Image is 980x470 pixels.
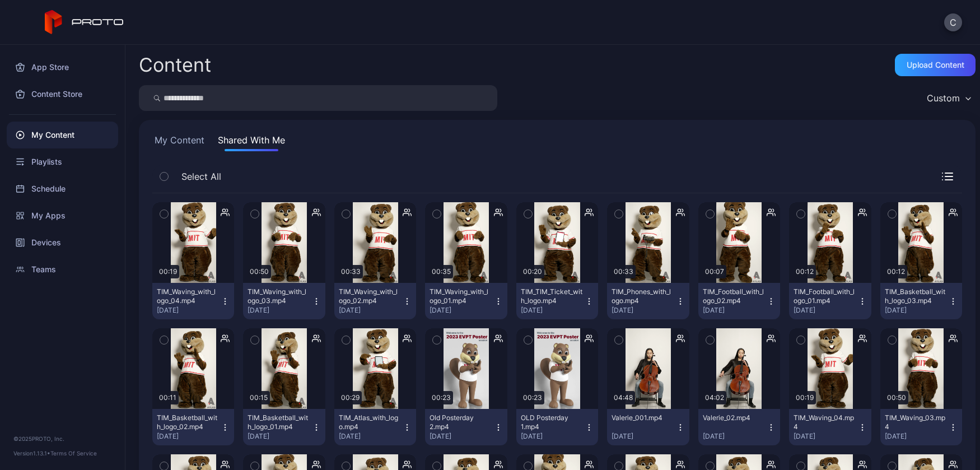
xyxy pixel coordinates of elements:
[7,256,118,283] a: Teams
[248,306,311,315] div: [DATE]
[794,432,857,441] div: [DATE]
[339,287,400,305] div: TIM_Waving_with_logo_02.mp4
[927,92,960,104] div: Custom
[7,81,118,108] a: Content Store
[13,450,50,457] span: Version 1.13.1 •
[339,306,403,315] div: [DATE]
[152,409,234,445] button: TIM_Basketball_with_logo_02.mp4[DATE]
[430,306,493,315] div: [DATE]
[703,287,764,305] div: TIM_Football_with_logo_02.mp4
[789,283,871,319] button: TIM_Football_with_logo_01.mp4[DATE]
[794,413,855,431] div: TIM_Waving_04.mp4
[7,175,118,202] a: Schedule
[703,413,764,422] div: Valerie_02.mp4
[243,409,325,445] button: TIM_Basketball_with_logo_01.mp4[DATE]
[698,283,780,319] button: TIM_Football_with_logo_02.mp4[DATE]
[607,283,689,319] button: TIM_Phones_with_logo.mp4[DATE]
[789,409,871,445] button: TIM_Waving_04.mp4[DATE]
[13,434,111,443] div: © 2025 PROTO, Inc.
[334,409,416,445] button: TIM_Atlas_with_logo.mp4[DATE]
[885,306,949,315] div: [DATE]
[885,413,946,431] div: TIM_Waving_03.mp4
[7,148,118,175] a: Playlists
[7,122,118,148] a: My Content
[7,54,118,81] a: App Store
[157,287,218,305] div: TIM_Waving_with_logo_04.mp4
[794,287,855,305] div: TIM_Football_with_logo_01.mp4
[425,283,507,319] button: TIM_Waving_with_logo_01.mp4[DATE]
[334,283,416,319] button: TIM_Waving_with_logo_02.mp4[DATE]
[430,287,491,305] div: TIM_Waving_with_logo_01.mp4
[157,432,221,441] div: [DATE]
[612,413,673,422] div: Valerie_001.mp4
[944,13,962,31] button: C
[521,306,585,315] div: [DATE]
[921,85,976,111] button: Custom
[895,54,976,76] button: Upload Content
[248,413,309,431] div: TIM_Basketball_with_logo_01.mp4
[521,413,582,431] div: OLD Posterday 1.mp4
[612,432,675,441] div: [DATE]
[885,432,949,441] div: [DATE]
[880,409,962,445] button: TIM_Waving_03.mp4[DATE]
[152,133,207,151] button: My Content
[139,55,211,75] div: Content
[243,283,325,319] button: TIM_Waving_with_logo_03.mp4[DATE]
[7,229,118,256] a: Devices
[516,283,598,319] button: TIM_TIM_Ticket_with_logo.mp4[DATE]
[521,432,585,441] div: [DATE]
[157,306,221,315] div: [DATE]
[880,283,962,319] button: TIM_Basketball_with_logo_03.mp4[DATE]
[521,287,582,305] div: TIM_TIM_Ticket_with_logo.mp4
[425,409,507,445] button: Old Posterday 2.mp4[DATE]
[248,287,309,305] div: TIM_Waving_with_logo_03.mp4
[430,432,493,441] div: [DATE]
[907,61,964,69] div: Upload Content
[181,170,221,183] span: Select All
[703,432,767,441] div: [DATE]
[612,287,673,305] div: TIM_Phones_with_logo.mp4
[612,306,675,315] div: [DATE]
[248,432,311,441] div: [DATE]
[152,283,234,319] button: TIM_Waving_with_logo_04.mp4[DATE]
[339,413,400,431] div: TIM_Atlas_with_logo.mp4
[157,413,218,431] div: TIM_Basketball_with_logo_02.mp4
[216,133,287,151] button: Shared With Me
[607,409,689,445] button: Valerie_001.mp4[DATE]
[430,413,491,431] div: Old Posterday 2.mp4
[885,287,946,305] div: TIM_Basketball_with_logo_03.mp4
[703,306,767,315] div: [DATE]
[698,409,780,445] button: Valerie_02.mp4[DATE]
[7,202,118,229] a: My Apps
[50,450,97,457] a: Terms Of Service
[794,306,857,315] div: [DATE]
[339,432,403,441] div: [DATE]
[516,409,598,445] button: OLD Posterday 1.mp4[DATE]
